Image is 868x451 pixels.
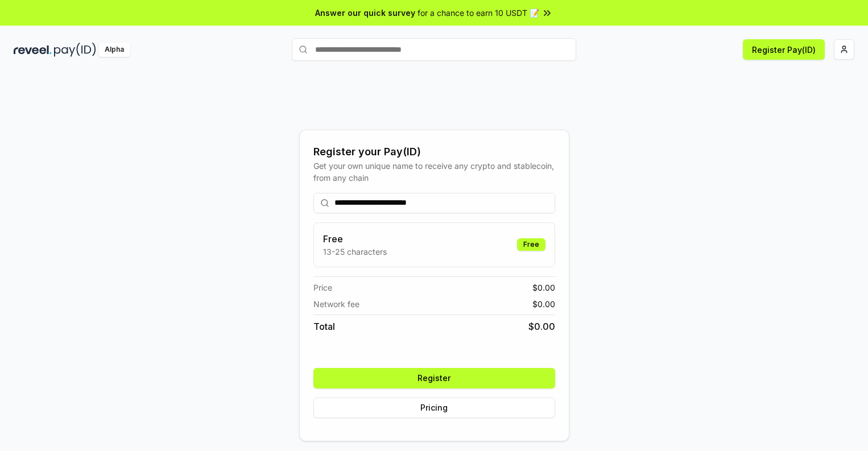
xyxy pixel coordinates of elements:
[313,144,555,160] div: Register your Pay(ID)
[418,7,539,19] span: for a chance to earn 10 USDT 📝
[743,39,825,60] button: Register Pay(ID)
[313,282,332,293] span: Price
[313,160,555,184] div: Get your own unique name to receive any crypto and stablecoin, from any chain
[313,320,335,333] span: Total
[313,298,359,310] span: Network fee
[323,232,387,246] h3: Free
[532,298,555,310] span: $ 0.00
[54,43,96,57] img: pay_id
[313,368,555,388] button: Register
[517,238,545,251] div: Free
[14,43,52,57] img: reveel_dark
[528,320,555,333] span: $ 0.00
[323,246,387,258] p: 13-25 characters
[98,43,130,57] div: Alpha
[313,398,555,418] button: Pricing
[315,7,415,19] span: Answer our quick survey
[532,282,555,293] span: $ 0.00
